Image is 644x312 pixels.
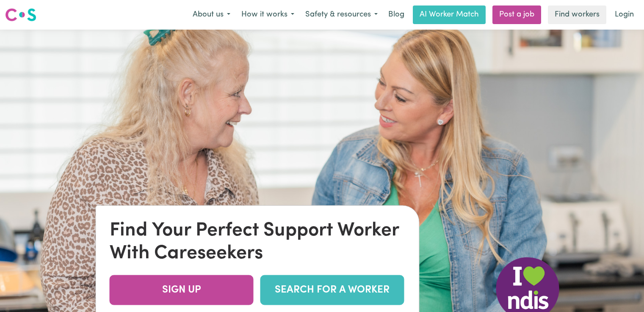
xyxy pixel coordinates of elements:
[413,5,486,24] a: AI Worker Match
[548,5,606,24] a: Find workers
[492,5,541,24] a: Post a job
[300,6,383,24] button: Safety & resources
[110,275,254,305] a: SIGN UP
[5,5,36,25] a: Careseekers logo
[110,219,406,265] div: Find Your Perfect Support Worker With Careseekers
[260,275,404,305] a: SEARCH FOR A WORKER
[187,6,236,24] button: About us
[236,6,300,24] button: How it works
[5,7,36,22] img: Careseekers logo
[383,5,409,24] a: Blog
[610,5,639,24] a: Login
